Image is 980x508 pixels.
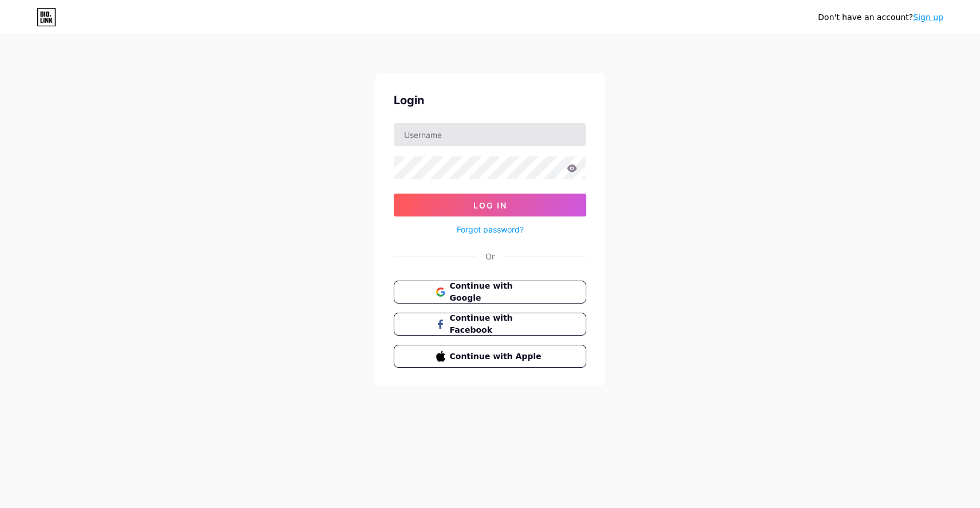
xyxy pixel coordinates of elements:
a: Forgot password? [457,223,524,235]
button: Continue with Facebook [394,313,586,336]
div: Don't have an account? [818,11,943,23]
span: Continue with Google [450,280,544,304]
button: Continue with Google [394,281,586,304]
span: Continue with Facebook [450,312,544,336]
span: Continue with Apple [450,351,544,363]
div: Or [485,250,495,262]
button: Continue with Apple [394,345,586,368]
input: Username [394,123,586,146]
div: Login [394,92,586,109]
button: Log In [394,194,586,216]
span: Log In [473,200,507,210]
a: Sign up [913,13,943,22]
